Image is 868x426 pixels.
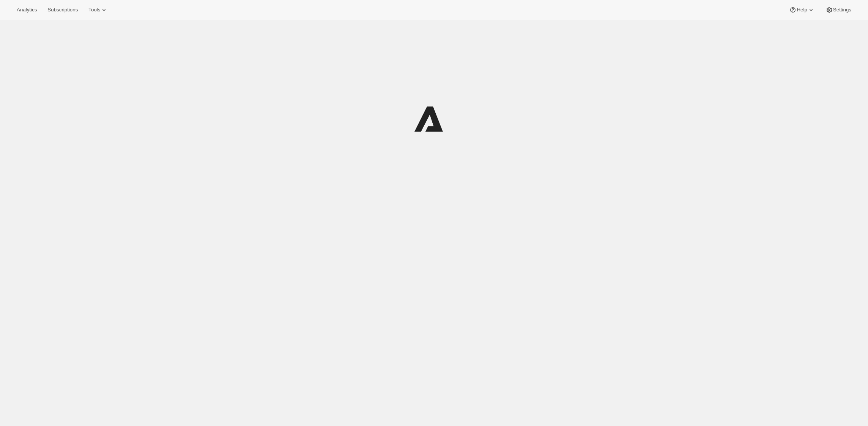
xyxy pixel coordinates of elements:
[12,5,41,15] button: Analytics
[88,7,100,13] span: Tools
[47,7,78,13] span: Subscriptions
[821,5,856,15] button: Settings
[797,7,807,13] span: Help
[833,7,851,13] span: Settings
[17,7,37,13] span: Analytics
[785,5,819,15] button: Help
[84,5,112,15] button: Tools
[43,5,82,15] button: Subscriptions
